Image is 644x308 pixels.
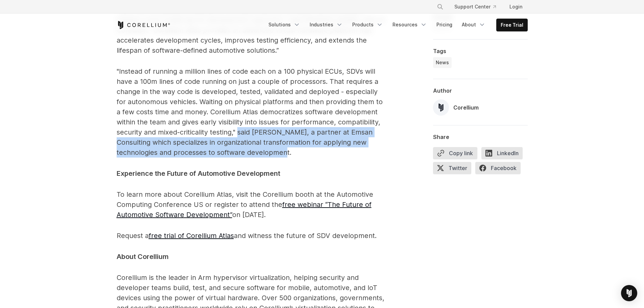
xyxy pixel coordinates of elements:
a: Login [504,1,528,13]
a: LinkedIn [481,147,527,162]
span: Facebook [475,162,521,174]
a: Free Trial [497,19,527,31]
span: Twitter [433,162,471,174]
a: Twitter [433,162,475,177]
div: Corellium [453,103,479,112]
img: Corellium [433,99,449,116]
a: Corellium Home [117,21,170,29]
a: Pricing [432,19,456,31]
a: Facebook [475,162,525,177]
span: News [436,59,449,66]
div: Author [433,87,528,94]
div: Tags [433,48,528,54]
a: free trial of Corellium Atlas [149,232,234,240]
a: Support Center [449,1,501,13]
a: News [433,57,452,68]
p: "Instead of running a million lines of code each on a 100 physical ECUs, SDVs will have a 100m li... [117,66,387,158]
button: Copy link [433,147,477,159]
a: Solutions [264,19,304,31]
div: Navigation Menu [429,1,528,13]
a: Products [348,19,387,31]
span: Request a and witness the future of SDV development. [117,232,377,240]
div: Navigation Menu [264,19,528,31]
span: LinkedIn [481,147,523,159]
button: Search [434,1,446,13]
span: To learn more about Corellium Atlas, visit the Corellium booth at the Automotive Computing Confer... [117,190,373,219]
div: Open Intercom Messenger [621,285,637,301]
p: Experience the Future of Automotive Development [117,168,387,179]
div: Share [433,134,528,140]
a: About [458,19,490,31]
a: Resources [388,19,431,31]
p: About Corellium [117,252,387,262]
a: Industries [306,19,347,31]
